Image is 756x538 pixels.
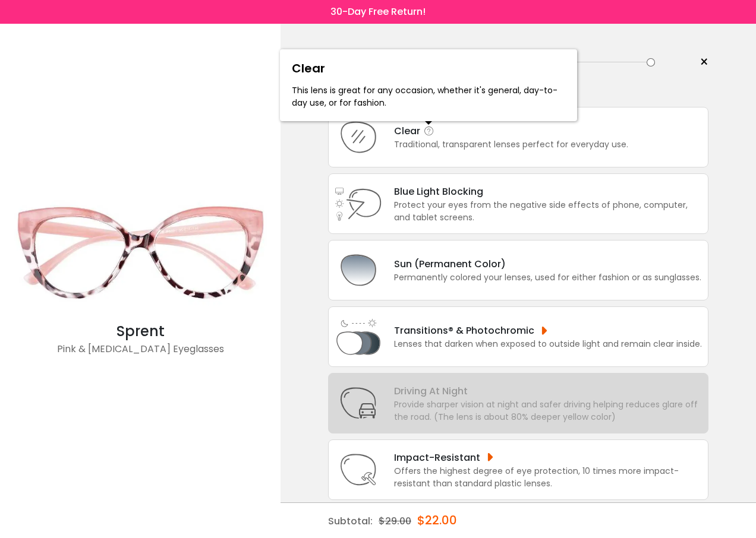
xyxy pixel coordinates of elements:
[292,84,565,109] div: This lens is great for any occasion, whether it's general, day-to-day use, or for fashion.
[394,199,702,224] div: Protect your eyes from the negative side effects of phone, computer, and tablet screens.
[394,124,628,138] div: Clear
[6,342,275,366] div: Pink & [MEDICAL_DATA] Eyeglasses
[394,271,701,284] div: Permanently colored your lenses, used for either fashion or as sunglasses.
[417,503,457,537] div: $22.00
[394,138,628,151] div: Traditional, transparent lenses perfect for everyday use.
[6,186,275,321] img: Pink Sprent - Acetate Eyeglasses
[394,450,702,465] div: Impact-Resistant
[394,384,702,398] div: Driving At Night
[700,53,708,71] span: ×
[394,398,702,423] div: Provide sharper vision at night and safer driving helping reduces glare off the road. (The lens i...
[394,323,702,338] div: Transitions® & Photochromic
[394,257,701,271] div: Sun (Permanent Color)
[394,338,702,350] div: Lenses that darken when exposed to outside light and remain clear inside.
[394,465,702,490] div: Offers the highest degree of eye protection, 10 times more impact-resistant than standard plastic...
[292,61,565,75] h6: Clear
[691,53,708,71] a: ×
[6,321,275,342] div: Sprent
[394,184,702,199] div: Blue Light Blocking
[335,313,382,360] img: Light Adjusting
[335,246,382,294] img: Sun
